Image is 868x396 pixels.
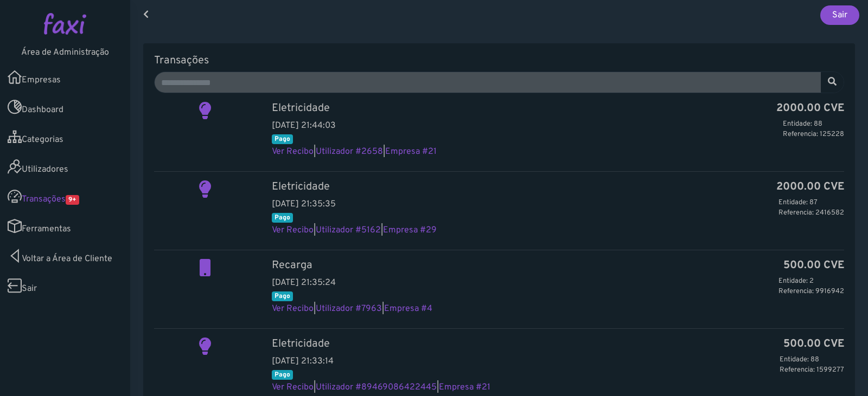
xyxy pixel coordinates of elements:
[783,337,844,350] b: 500.00 CVE
[778,276,844,287] p: Entidade: 2
[154,54,844,67] h5: Transações
[272,146,314,157] a: Ver Recibo
[264,259,852,315] div: [DATE] 21:35:24 | |
[778,287,844,297] p: Referencia: 9916942
[272,134,293,144] span: Pago
[316,225,381,236] a: Utilizador #5162
[780,355,844,365] p: Entidade: 88
[272,102,844,115] h5: Eletricidade
[820,5,859,25] a: Sair
[385,146,437,157] a: Empresa #21
[439,382,490,393] a: Empresa #21
[783,119,844,129] p: Entidade: 88
[272,370,293,380] span: Pago
[776,180,844,193] b: 2000.00 CVE
[272,337,844,350] h5: Eletricidade
[316,382,437,393] a: Utilizador #89469086422445
[316,146,383,157] a: Utilizador #2658
[384,303,432,314] a: Empresa #4
[272,225,314,236] a: Ver Recibo
[66,195,79,205] span: 9+
[272,213,293,223] span: Pago
[264,180,852,237] div: [DATE] 21:35:35 | |
[272,303,314,314] a: Ver Recibo
[272,291,293,301] span: Pago
[272,382,314,393] a: Ver Recibo
[264,102,852,158] div: [DATE] 21:44:03 | |
[264,337,852,394] div: [DATE] 21:33:14 | |
[778,208,844,218] p: Referencia: 2416582
[783,129,844,140] p: Referencia: 125228
[783,259,844,272] b: 500.00 CVE
[776,102,844,115] b: 2000.00 CVE
[316,303,382,314] a: Utilizador #7963
[778,198,844,208] p: Entidade: 87
[272,180,844,193] h5: Eletricidade
[272,259,844,272] h5: Recarga
[780,365,844,375] p: Referencia: 1599277
[383,225,437,236] a: Empresa #29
